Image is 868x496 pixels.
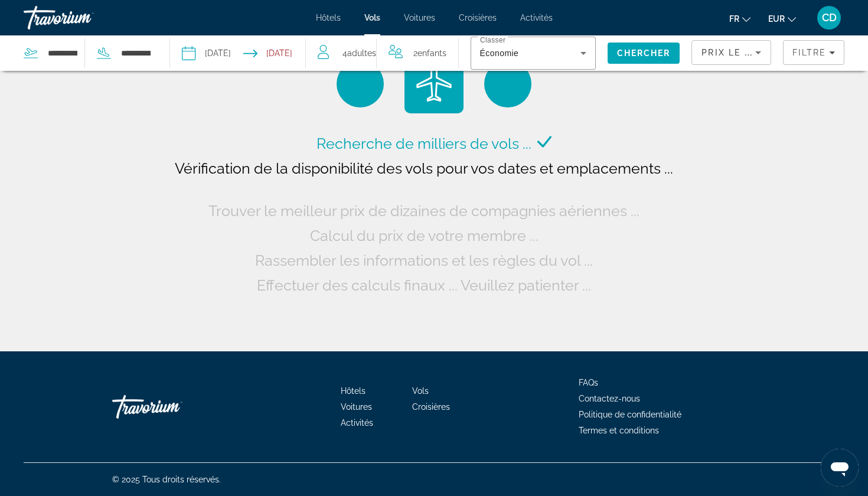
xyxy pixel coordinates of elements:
mat-select: Sort by [701,45,761,60]
span: CD [822,12,837,24]
a: Vols [364,13,380,22]
span: Trouver le meilleur prix de dizaines de compagnies aériennes ... [208,202,639,220]
span: Rassembler les informations et les règles du vol ... [255,252,593,269]
a: Activités [341,418,373,428]
button: Select depart date [182,35,231,71]
button: Change language [729,10,750,27]
span: fr [729,14,739,24]
span: Effectuer des calculs finaux ... Veuillez patienter ... [257,276,591,294]
span: 2 [413,45,446,61]
a: Travorium [24,2,142,33]
span: Vérification de la disponibilité des vols pour vos dates et emplacements ... [175,159,673,177]
a: FAQs [579,378,598,387]
button: Select return date [243,35,292,71]
a: Vols [412,386,429,396]
button: Filters [783,40,844,65]
span: © 2025 Tous droits réservés. [112,475,221,484]
button: Travelers: 4 adults, 2 children [306,35,458,71]
a: Contactez-nous [579,394,640,403]
span: EUR [768,14,785,24]
button: Change currency [768,10,796,27]
span: Chercher [617,48,671,58]
a: Activités [520,13,553,22]
span: Prix ​​le plus bas [701,48,794,57]
span: Recherche de milliers de vols ... [316,135,531,152]
span: Adultes [347,48,376,58]
button: User Menu [814,5,844,30]
span: Enfants [417,48,446,58]
a: Croisières [459,13,497,22]
button: Search [608,43,680,64]
mat-label: Classer [480,37,505,44]
a: Termes et conditions [579,426,659,435]
span: 4 [342,45,376,61]
a: Croisières [412,402,450,412]
a: Voitures [404,13,435,22]
a: Go Home [112,389,230,425]
a: Voitures [341,402,372,412]
a: Hôtels [341,386,366,396]
a: Politique de confidentialité [579,410,681,419]
span: Économie [480,48,519,58]
span: Calcul du prix de votre membre ... [310,227,539,244]
span: Filtre [792,48,826,57]
iframe: Bouton de lancement de la fenêtre de messagerie [821,449,859,487]
a: Hôtels [316,13,341,22]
